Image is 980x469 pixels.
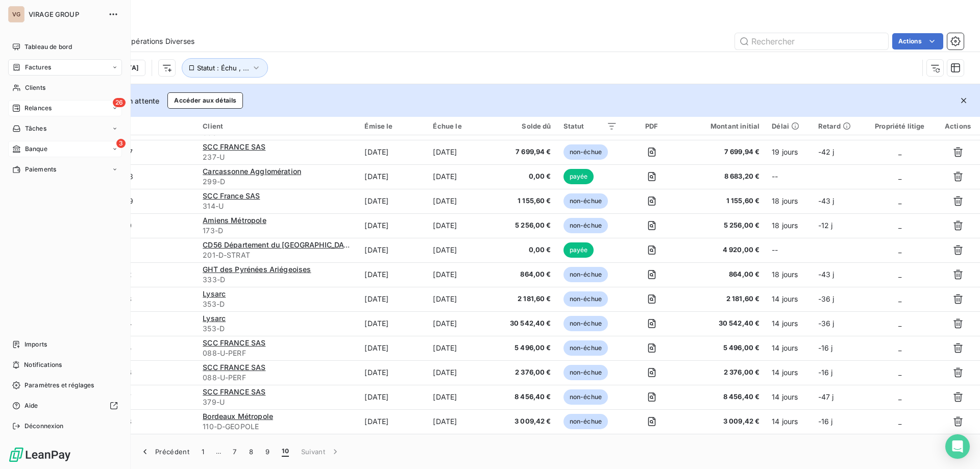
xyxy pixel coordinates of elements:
[25,165,56,174] span: Paiements
[203,289,226,298] span: Lysarc
[898,147,901,156] span: _
[502,367,551,378] span: 2 376,00 €
[24,401,38,410] span: Aide
[687,269,759,280] span: 864,00 €
[259,441,276,462] button: 9
[818,343,833,352] span: -16 j
[134,441,195,462] button: Précédent
[427,336,495,360] td: [DATE]
[358,238,427,262] td: [DATE]
[818,196,835,205] span: -43 j
[203,422,352,432] span: 110-D-GEOPOLE
[687,294,759,304] span: 2 181,60 €
[203,177,352,187] span: 299-D
[502,318,551,329] span: 30 542,40 €
[427,262,495,287] td: [DATE]
[563,365,608,380] span: non-échue
[203,240,356,249] span: CD56 Département du [GEOGRAPHIC_DATA]
[203,397,352,407] span: 379-U
[243,441,259,462] button: 8
[687,122,759,130] div: Montant initial
[687,367,759,378] span: 2 376,00 €
[502,269,551,280] span: 864,00 €
[358,409,427,434] td: [DATE]
[8,6,24,22] div: VG
[898,294,901,303] span: _
[818,294,835,303] span: -36 j
[502,122,551,130] div: Solde dû
[563,267,608,282] span: non-échue
[203,122,352,130] div: Client
[766,140,812,164] td: 19 jours
[563,414,608,429] span: non-échue
[197,64,249,72] span: Statut : Échu , ...
[563,316,608,331] span: non-échue
[870,122,930,130] div: Propriété litige
[502,245,551,255] span: 0,00 €
[126,36,194,46] span: Opérations Diverses
[502,392,551,402] span: 8 456,40 €
[358,287,427,311] td: [DATE]
[203,226,352,236] span: 173-D
[818,147,835,156] span: -42 j
[818,122,858,130] div: Retard
[427,164,495,189] td: [DATE]
[766,213,812,238] td: 18 jours
[898,319,901,328] span: _
[818,270,835,279] span: -43 j
[358,360,427,385] td: [DATE]
[203,250,352,260] span: 201-D-STRAT
[563,291,608,307] span: non-échue
[766,189,812,213] td: 18 jours
[113,98,126,107] span: 26
[203,348,352,358] span: 088-U-PERF
[25,124,46,133] span: Tâches
[203,265,311,274] span: GHT des Pyrénées Ariégeoises
[687,343,759,353] span: 5 496,00 €
[24,381,94,390] span: Paramètres et réglages
[898,172,901,181] span: _
[282,447,289,457] span: 10
[898,221,901,230] span: _
[898,417,901,426] span: _
[563,193,608,209] span: non-échue
[358,311,427,336] td: [DATE]
[687,318,759,329] span: 30 542,40 €
[687,196,759,206] span: 1 155,60 €
[358,262,427,287] td: [DATE]
[203,373,352,383] span: 088-U-PERF
[687,245,759,255] span: 4 920,00 €
[8,447,71,463] img: Logo LeanPay
[203,387,265,396] span: SCC FRANCE SAS
[427,189,495,213] td: [DATE]
[563,122,617,130] div: Statut
[766,262,812,287] td: 18 jours
[942,122,974,130] div: Actions
[203,216,266,225] span: Amiens Métropole
[818,368,833,377] span: -16 j
[766,385,812,409] td: 14 jours
[203,191,260,200] span: SCC France SAS
[563,144,608,160] span: non-échue
[203,142,265,151] span: SCC FRANCE SAS
[892,33,943,50] button: Actions
[29,10,102,18] span: VIRAGE GROUP
[563,218,608,233] span: non-échue
[203,152,352,162] span: 237-U
[203,299,352,309] span: 353-D
[358,140,427,164] td: [DATE]
[203,338,265,347] span: SCC FRANCE SAS
[502,294,551,304] span: 2 181,60 €
[203,363,265,372] span: SCC FRANCE SAS
[772,122,806,130] div: Délai
[203,167,301,176] span: Carcassonne Agglomération
[8,398,122,414] a: Aide
[502,220,551,231] span: 5 256,00 €
[427,311,495,336] td: [DATE]
[358,189,427,213] td: [DATE]
[687,220,759,231] span: 5 256,00 €
[687,147,759,157] span: 7 699,94 €
[182,58,268,78] button: Statut : Échu , ...
[24,422,64,431] span: Déconnexion
[25,63,51,72] span: Factures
